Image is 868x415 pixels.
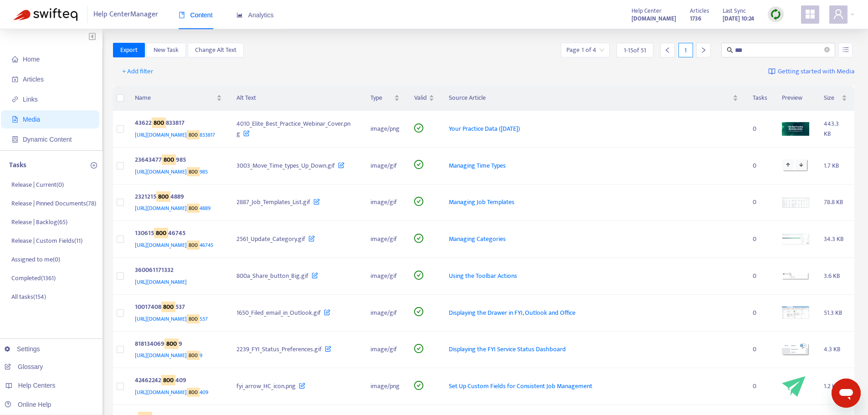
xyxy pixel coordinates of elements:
[18,382,56,389] span: Help Centers
[14,8,77,21] img: Swifteq
[449,93,731,103] span: Source Article
[161,375,175,385] sqkw: 800
[363,368,407,405] td: image/png
[832,379,861,408] iframe: Button to launch messaging window
[824,381,847,391] div: 1.2 KB
[11,199,96,208] p: Release | Pinned Documents ( 78 )
[91,162,97,169] span: plus-circle
[236,12,243,18] span: area-chart
[135,388,208,397] span: [URL][DOMAIN_NAME] 409
[414,381,423,390] span: check-circle
[236,271,308,281] span: 800a_Share_button_Big.gif
[782,343,809,356] img: media-preview
[23,76,44,83] span: Articles
[632,6,662,16] span: Help Center
[723,14,754,24] strong: [DATE] 10:24
[414,123,423,133] span: check-circle
[782,122,809,136] img: media-preview
[135,314,208,323] span: [URL][DOMAIN_NAME] 537
[135,302,219,314] div: 10017408 537
[135,118,219,130] div: 43622 833817
[770,9,781,20] img: sync.dc5367851b00ba804db3.png
[723,6,746,16] span: Last Sync
[11,255,60,264] p: Assigned to me ( 0 )
[632,13,676,24] a: [DOMAIN_NAME]
[236,234,305,244] span: 2561_Update_Category.gif
[727,47,733,53] span: search
[11,217,67,227] p: Release | Backlog ( 65 )
[135,167,208,176] span: [URL][DOMAIN_NAME] 985
[135,228,219,240] div: 130615 46745
[824,308,847,318] div: 51.3 KB
[187,167,200,176] sqkw: 800
[414,344,423,353] span: check-circle
[23,96,38,103] span: Links
[188,43,244,57] button: Change Alt Text
[824,119,847,139] div: 443.3 KB
[156,191,170,202] sqkw: 800
[363,111,407,148] td: image/png
[700,47,707,53] span: right
[93,6,158,23] span: Help Center Manager
[236,118,350,139] span: 4010_Elite_Best_Practice_Webinar_Cover.png
[195,45,236,55] span: Change Alt Text
[113,43,145,57] button: Export
[842,46,849,53] span: unordered-list
[775,86,817,111] th: Preview
[824,47,830,52] span: close-circle
[135,93,215,103] span: Name
[135,241,213,250] span: [URL][DOMAIN_NAME] 46745
[11,273,56,283] p: Completed ( 1361 )
[768,64,854,79] a: Getting started with Media
[135,130,215,139] span: [URL][DOMAIN_NAME] 833817
[449,271,517,281] span: Using the Toolbar Actions
[782,272,809,280] img: media-preview
[23,136,72,143] span: Dynamic Content
[363,148,407,184] td: image/gif
[154,45,179,55] span: New Task
[745,86,775,111] th: Tasks
[12,136,18,143] span: container
[449,123,520,134] span: Your Practice Data ([DATE])
[236,381,296,391] span: fyi_arrow_HC_icon.png
[624,46,646,55] span: 1 - 15 of 51
[135,192,219,204] div: 2321215 4889
[236,197,310,207] span: 2887_Job_Templates_List.gif
[370,93,392,103] span: Type
[824,271,847,281] div: 3.6 KB
[833,9,844,20] span: user
[11,292,46,302] p: All tasks ( 154 )
[187,388,200,397] sqkw: 800
[135,155,219,167] div: 23643477 985
[187,351,200,360] sqkw: 800
[778,67,854,77] span: Getting started with Media
[12,76,18,82] span: account-book
[135,277,187,287] span: [URL][DOMAIN_NAME]
[690,14,701,24] strong: 1736
[632,14,676,24] strong: [DOMAIN_NAME]
[824,344,847,354] div: 4.3 KB
[154,228,168,238] sqkw: 800
[414,160,423,169] span: check-circle
[782,159,809,173] img: media-preview
[23,116,40,123] span: Media
[135,375,219,387] div: 42462242 409
[135,204,211,213] span: [URL][DOMAIN_NAME] 4889
[414,93,427,103] span: Valid
[179,12,185,18] span: book
[449,197,514,207] span: Managing Job Templates
[11,180,64,190] p: Release | Current ( 0 )
[122,66,154,77] span: + Add filter
[135,351,202,360] span: [URL][DOMAIN_NAME] 9
[146,43,186,57] button: New Task
[162,154,176,165] sqkw: 800
[161,302,175,312] sqkw: 800
[449,307,575,318] span: Displaying the Drawer in FYI, Outlook and Office
[753,161,767,171] div: 0
[135,265,219,277] div: 360061171332
[179,11,213,19] span: Content
[5,345,40,353] a: Settings
[753,308,767,318] div: 0
[824,197,847,207] div: 78.8 KB
[363,258,407,295] td: image/gif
